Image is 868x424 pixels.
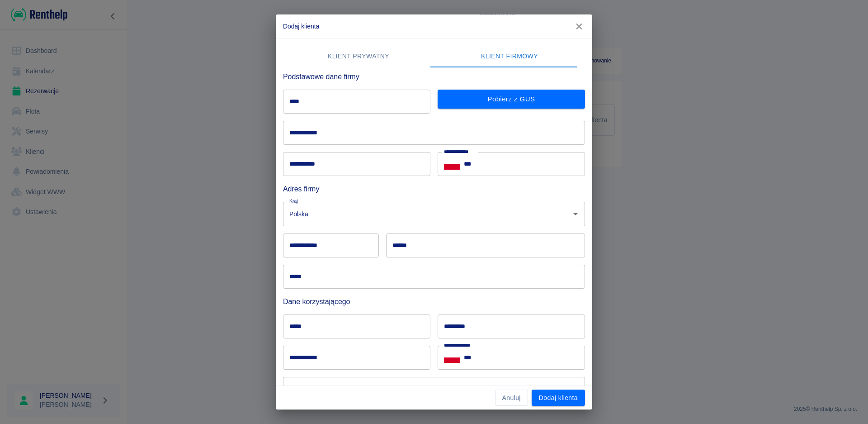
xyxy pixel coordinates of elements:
h6: Podstawowe dane firmy [283,71,585,82]
button: Select country [444,351,460,364]
button: Klient prywatny [283,46,434,67]
button: Select country [444,157,460,171]
div: lab API tabs example [283,46,585,67]
h6: Dane korzystającego [283,296,585,307]
button: Klient firmowy [434,46,585,67]
button: Anuluj [495,390,528,406]
h6: Adres firmy [283,183,585,195]
label: Kraj [289,198,298,205]
button: Dodaj klienta [532,390,585,406]
h2: Dodaj klienta [276,14,592,38]
button: Otwórz [569,208,582,220]
button: Pobierz z GUS [438,90,585,109]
